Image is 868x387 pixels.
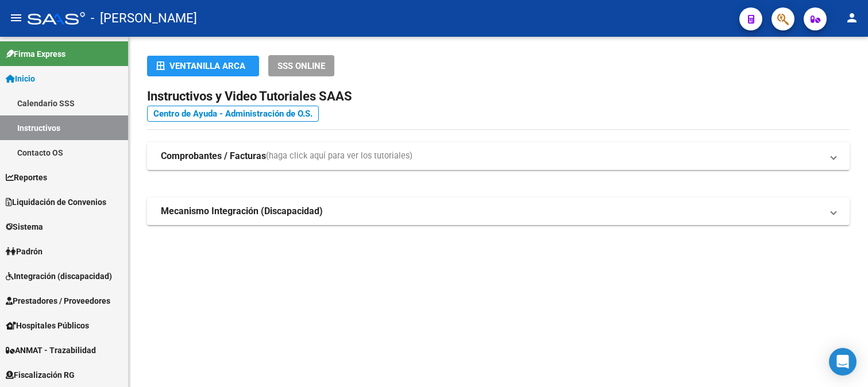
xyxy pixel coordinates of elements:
[161,150,266,162] strong: Comprobantes / Facturas
[6,295,110,307] span: Prestadores / Proveedores
[147,142,850,170] mat-expansion-panel-header: Comprobantes / Facturas(haga click aquí para ver los tutoriales)
[9,11,23,25] mat-icon: menu
[6,196,106,208] span: Liquidación de Convenios
[6,270,112,282] span: Integración (discapacidad)
[6,220,43,233] span: Sistema
[161,205,323,218] strong: Mecanismo Integración (Discapacidad)
[147,198,850,225] mat-expansion-panel-header: Mecanismo Integración (Discapacidad)
[6,245,43,258] span: Padrón
[268,55,334,76] button: SSS ONLINE
[845,11,859,25] mat-icon: person
[6,319,89,332] span: Hospitales Públicos
[147,56,259,76] button: Ventanilla ARCA
[6,72,35,85] span: Inicio
[6,344,96,357] span: ANMAT - Trazabilidad
[266,150,412,162] span: (haga click aquí para ver los tutoriales)
[829,348,857,376] div: Open Intercom Messenger
[6,48,65,60] span: Firma Express
[277,61,325,71] span: SSS ONLINE
[147,86,850,107] h2: Instructivos y Video Tutoriales SAAS
[6,171,47,184] span: Reportes
[156,56,250,76] div: Ventanilla ARCA
[6,369,75,381] span: Fiscalización RG
[147,106,319,122] a: Centro de Ayuda - Administración de O.S.
[91,6,197,31] span: - [PERSON_NAME]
